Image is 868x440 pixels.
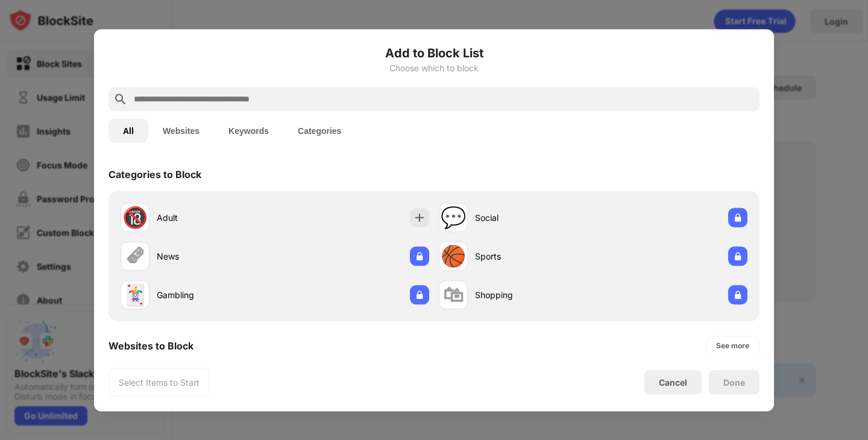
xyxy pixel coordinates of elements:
div: Gambling [157,289,275,301]
div: Shopping [475,289,593,301]
button: Categories [283,118,356,142]
div: Adult [157,211,275,224]
div: Social [475,211,593,224]
button: All [108,118,148,142]
div: 🃏 [122,282,148,307]
div: Sports [475,250,593,263]
div: Categories to Block [108,168,201,180]
div: Cancel [659,377,687,387]
div: Done [723,377,745,387]
div: Choose which to block [108,63,759,72]
div: News [157,250,275,263]
div: See more [716,339,749,351]
div: 🏀 [441,244,466,269]
div: 🗞 [125,244,145,269]
div: Select Items to Start [119,376,200,388]
button: Websites [148,118,214,142]
button: Keywords [214,118,283,142]
h6: Add to Block List [108,43,759,62]
div: Websites to Block [108,339,193,351]
div: 🔞 [122,205,148,230]
div: 💬 [441,205,466,230]
div: 🛍 [443,282,464,307]
img: search.svg [113,92,128,106]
